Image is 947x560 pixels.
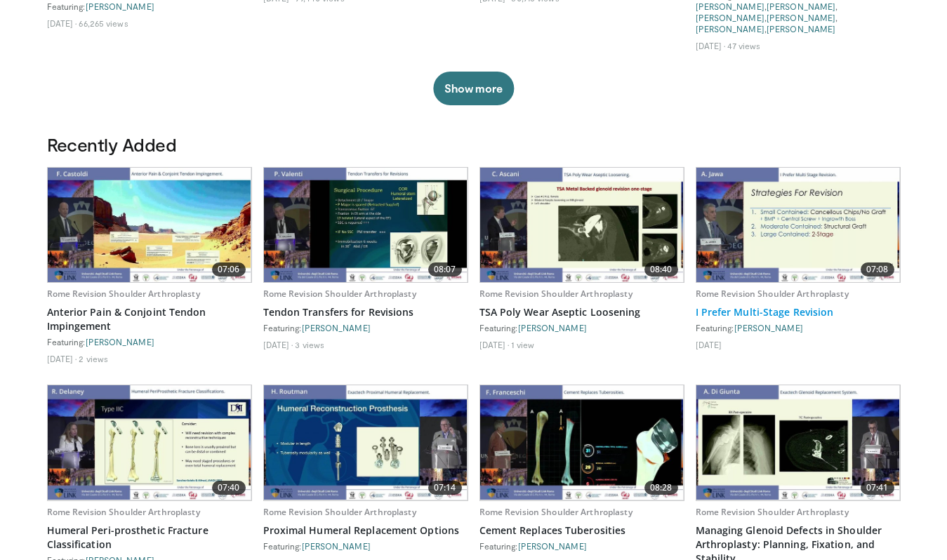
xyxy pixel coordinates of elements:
[264,385,468,500] a: 07:14
[263,524,468,538] a: Proximal Humeral Replacement Options
[302,541,371,551] a: [PERSON_NAME]
[727,40,760,51] li: 47 views
[47,18,77,29] li: [DATE]
[47,1,252,12] div: Featuring:
[480,385,684,500] img: 8042dcb6-8246-440b-96e3-b3fdfd60ef0a.620x360_q85_upscale.jpg
[47,336,252,347] div: Featuring:
[479,506,633,518] a: Rome Revision Shoulder Arthroplasty
[767,1,835,11] a: [PERSON_NAME]
[428,262,462,276] span: 08:07
[48,168,251,282] img: 8037028b-5014-4d38-9a8c-71d966c81743.620x360_q85_upscale.jpg
[212,481,246,495] span: 07:40
[767,13,835,22] a: [PERSON_NAME]
[480,168,684,282] a: 08:40
[696,24,764,34] a: [PERSON_NAME]
[479,305,684,319] a: TSA Poly Wear Aseptic Loosening
[264,168,468,282] a: 08:07
[696,385,900,500] img: 20d82a31-24c1-4cf8-8505-f6583b54eaaf.620x360_q85_upscale.jpg
[302,323,371,333] a: [PERSON_NAME]
[264,168,468,282] img: f121adf3-8f2a-432a-ab04-b981073a2ae5.620x360_q85_upscale.jpg
[263,305,468,319] a: Tendon Transfers for Revisions
[47,288,200,300] a: Rome Revision Shoulder Arthroplasty
[644,262,678,276] span: 08:40
[48,385,251,500] a: 07:40
[696,168,900,282] img: a3fe917b-418f-4b37-ad2e-b0d12482d850.620x360_q85_upscale.jpg
[264,385,468,500] img: 3d690308-9757-4d1f-b0cf-d2daa646b20c.620x360_q85_upscale.jpg
[479,288,633,300] a: Rome Revision Shoulder Arthroplasty
[696,288,849,300] a: Rome Revision Shoulder Arthroplasty
[86,337,154,347] a: [PERSON_NAME]
[511,339,534,350] li: 1 view
[263,339,293,350] li: [DATE]
[479,322,684,333] div: Featuring:
[48,168,251,282] a: 07:06
[212,262,246,276] span: 07:06
[767,24,835,34] a: [PERSON_NAME]
[479,524,684,538] a: Cement Replaces Tuberosities
[47,305,252,333] a: Anterior Pain & Conjoint Tendon Impingement
[433,72,514,105] button: Show more
[696,339,722,350] li: [DATE]
[263,322,468,333] div: Featuring:
[79,18,128,29] li: 66,265 views
[47,506,200,518] a: Rome Revision Shoulder Arthroplasty
[518,541,587,551] a: [PERSON_NAME]
[696,322,901,333] div: Featuring:
[47,524,252,552] a: Humeral Peri-prosthetic Fracture Classification
[263,288,416,300] a: Rome Revision Shoulder Arthroplasty
[428,481,462,495] span: 07:14
[696,168,900,282] a: 07:08
[86,1,154,11] a: [PERSON_NAME]
[79,353,108,364] li: 2 views
[696,13,764,22] a: [PERSON_NAME]
[48,385,251,500] img: c89197b7-361e-43d5-a86e-0b48a5cfb5ba.620x360_q85_upscale.jpg
[696,305,901,319] a: I Prefer Multi-Stage Revision
[47,353,77,364] li: [DATE]
[263,540,468,552] div: Featuring:
[696,385,900,500] a: 07:41
[480,168,684,282] img: b9682281-d191-4971-8e2c-52cd21f8feaa.620x360_q85_upscale.jpg
[696,40,726,51] li: [DATE]
[861,481,894,495] span: 07:41
[734,323,803,333] a: [PERSON_NAME]
[295,339,324,350] li: 3 views
[263,506,416,518] a: Rome Revision Shoulder Arthroplasty
[644,481,678,495] span: 08:28
[861,262,894,276] span: 07:08
[696,506,849,518] a: Rome Revision Shoulder Arthroplasty
[479,540,684,552] div: Featuring:
[47,133,901,156] h3: Recently Added
[479,339,510,350] li: [DATE]
[480,385,684,500] a: 08:28
[518,323,587,333] a: [PERSON_NAME]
